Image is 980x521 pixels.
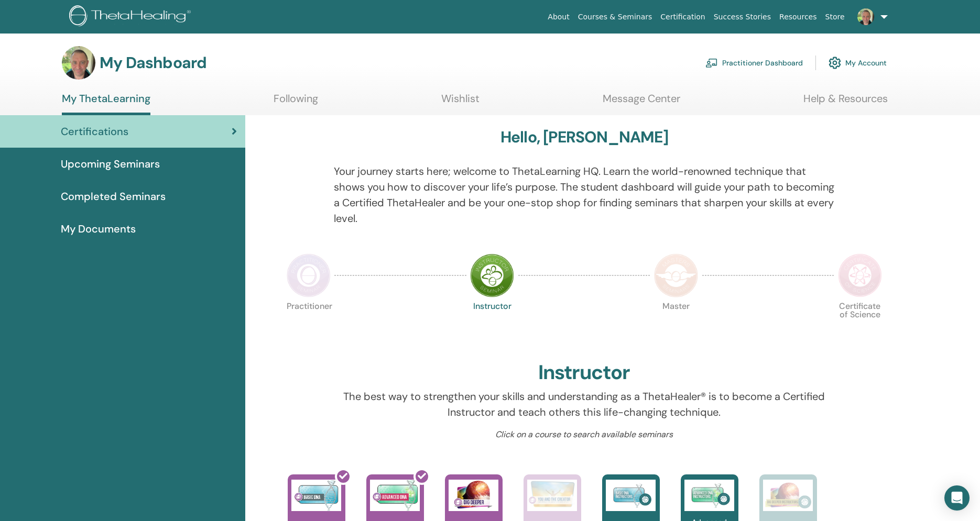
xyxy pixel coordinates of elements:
[838,253,882,297] img: Certificate of Science
[61,124,128,139] span: Certifications
[606,480,656,511] img: Basic DNA Instructors
[763,480,813,511] img: Dig Deeper Instructors
[470,253,514,297] img: Instructor
[684,480,734,511] img: Advanced DNA Instructors
[441,92,480,113] a: Wishlist
[710,7,775,27] a: Success Stories
[287,302,331,346] p: Practitioner
[654,253,698,297] img: Master
[705,58,718,68] img: chalkboard-teacher.svg
[705,51,803,74] a: Practitioner Dashboard
[543,7,573,27] a: About
[857,8,874,25] img: default.jpg
[69,5,194,29] img: logo.png
[334,428,834,441] p: Click on a course to search available seminars
[527,480,577,508] img: You and the Creator
[287,253,331,297] img: Practitioner
[291,480,341,511] img: Basic DNA
[334,389,834,420] p: The best way to strengthen your skills and understanding as a ThetaHealer® is to become a Certifi...
[944,485,970,511] div: Open Intercom Messenger
[603,92,680,113] a: Message Center
[500,128,668,147] h3: Hello, [PERSON_NAME]
[334,163,834,226] p: Your journey starts here; welcome to ThetaLearning HQ. Learn the world-renowned technique that sh...
[370,480,420,511] img: Advanced DNA
[274,92,318,113] a: Following
[656,7,709,27] a: Certification
[61,189,166,204] span: Completed Seminars
[829,51,887,74] a: My Account
[803,92,888,113] a: Help & Resources
[470,302,514,346] p: Instructor
[775,7,821,27] a: Resources
[654,302,698,346] p: Master
[574,7,657,27] a: Courses & Seminars
[62,46,95,80] img: default.jpg
[449,480,498,511] img: Dig Deeper
[829,54,841,72] img: cog.svg
[821,7,849,27] a: Store
[61,221,136,237] span: My Documents
[838,302,882,346] p: Certificate of Science
[100,53,206,72] h3: My Dashboard
[62,92,150,115] a: My ThetaLearning
[538,361,630,385] h2: Instructor
[61,156,160,172] span: Upcoming Seminars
